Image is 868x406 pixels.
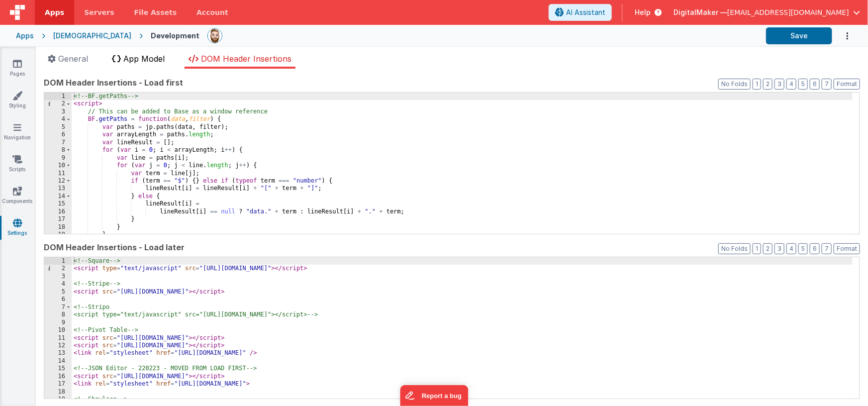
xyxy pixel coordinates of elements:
div: 1 [44,93,72,100]
div: 15 [44,365,72,372]
button: 6 [810,243,820,254]
div: 9 [44,319,72,326]
div: 6 [44,296,72,303]
button: 6 [810,79,820,90]
button: Format [834,243,860,254]
button: 2 [763,79,772,90]
div: 8 [44,146,72,154]
div: 7 [44,139,72,146]
div: 7 [44,304,72,311]
button: 4 [786,79,796,90]
span: Servers [84,7,114,17]
span: DOM Header Insertions - Load first [44,77,183,89]
div: 9 [44,154,72,162]
button: 3 [774,79,784,90]
div: 16 [44,208,72,215]
div: 18 [44,388,72,396]
div: 19 [44,396,72,403]
button: DigitalMaker — [EMAIL_ADDRESS][DOMAIN_NAME] [674,7,860,17]
span: General [58,54,88,64]
button: AI Assistant [549,4,612,21]
button: Save [766,27,832,44]
button: 1 [753,79,761,90]
div: 18 [44,223,72,231]
button: No Folds [718,79,751,90]
div: 12 [44,177,72,185]
div: 14 [44,357,72,365]
div: 15 [44,200,72,207]
div: Development [151,31,199,41]
div: 6 [44,131,72,138]
button: 7 [822,79,832,90]
span: Help [635,7,651,17]
div: 4 [44,115,72,123]
div: [DEMOGRAPHIC_DATA] [53,31,131,41]
div: 5 [44,123,72,131]
div: 11 [44,170,72,177]
span: [EMAIL_ADDRESS][DOMAIN_NAME] [727,7,849,17]
div: 8 [44,311,72,318]
span: DigitalMaker — [674,7,727,17]
div: 14 [44,193,72,200]
img: 338b8ff906eeea576da06f2fc7315c1b [208,29,222,43]
div: 17 [44,380,72,388]
div: 1 [44,257,72,265]
div: 10 [44,162,72,169]
button: Format [834,79,860,90]
div: 17 [44,215,72,223]
button: 7 [822,243,832,254]
div: 2 [44,100,72,107]
div: 3 [44,273,72,280]
div: Apps [16,31,34,41]
button: 5 [798,243,808,254]
span: DOM Header Insertions [201,54,291,64]
div: 3 [44,108,72,115]
button: 4 [786,243,796,254]
button: 5 [798,79,808,90]
button: 2 [763,243,772,254]
div: 13 [44,185,72,192]
button: No Folds [718,243,751,254]
span: App Model [123,54,165,64]
button: 3 [774,243,784,254]
span: AI Assistant [566,7,605,17]
div: 5 [44,288,72,296]
button: 1 [753,243,761,254]
div: 4 [44,280,72,288]
button: Options [832,26,852,46]
span: Apps [45,7,64,17]
div: 19 [44,231,72,238]
div: 16 [44,373,72,380]
div: 12 [44,342,72,349]
span: File Assets [134,7,177,17]
div: 10 [44,326,72,334]
div: 11 [44,334,72,342]
div: 2 [44,265,72,272]
span: DOM Header Insertions - Load later [44,241,185,253]
iframe: Marker.io feedback button [400,385,468,406]
div: 13 [44,349,72,357]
